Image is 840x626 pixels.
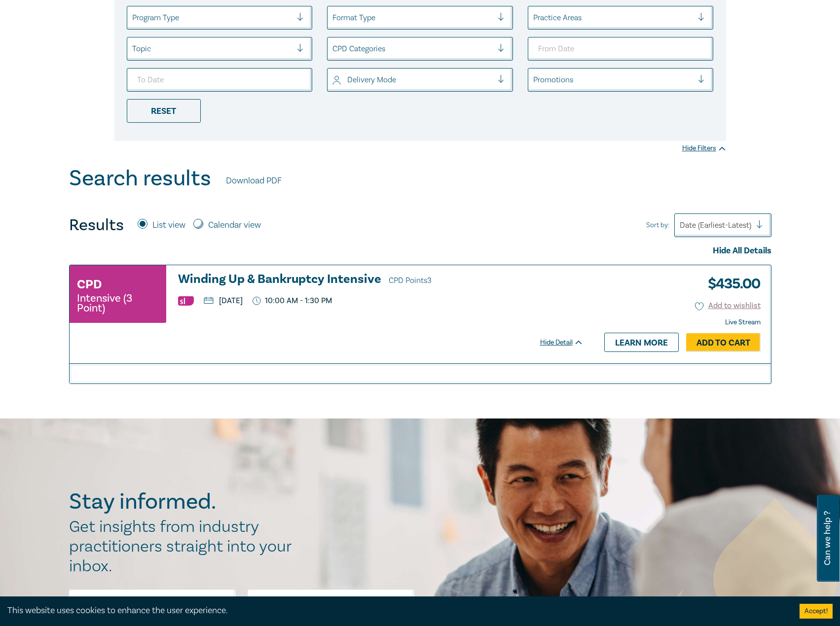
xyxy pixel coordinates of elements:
h1: Search results [69,166,211,191]
h2: Stay informed. [69,489,302,515]
input: select [533,12,535,23]
label: Calendar view [208,219,261,232]
span: Can we help ? [823,501,832,576]
p: [DATE] [204,297,243,305]
span: Sort by: [646,220,669,231]
a: Learn more [604,333,679,351]
span: CPD Points 3 [389,276,432,285]
strong: Live Stream [725,318,761,327]
p: 10:00 AM - 1:30 PM [253,296,332,306]
a: Add to Cart [686,333,761,352]
input: select [332,74,334,85]
div: Hide All Details [69,244,771,257]
label: List view [152,219,185,232]
img: Substantive Law [178,296,194,306]
div: This website uses cookies to enhance the user experience. [7,604,785,617]
input: select [132,43,134,54]
h3: $ 435.00 [700,273,761,295]
button: Accept cookies [800,604,833,619]
input: From Date [528,37,714,61]
input: Sort by [680,220,682,231]
div: Reset [127,99,201,123]
input: select [132,12,134,23]
h4: Results [69,215,124,235]
a: Download PDF [226,174,282,187]
div: Hide Filters [682,143,726,153]
input: Last Name* [248,590,414,613]
h3: Winding Up & Bankruptcy Intensive [178,273,584,287]
a: Winding Up & Bankruptcy Intensive CPD Points3 [178,273,584,287]
div: Hide Detail [540,338,594,348]
input: First Name* [69,590,236,613]
button: Add to wishlist [695,300,761,312]
input: select [332,12,334,23]
input: To Date [127,68,313,92]
input: select [332,43,334,54]
small: Intensive (3 Point) [77,293,159,313]
h3: CPD [77,276,102,293]
h2: Get insights from industry practitioners straight into your inbox. [69,517,302,576]
input: select [533,74,535,85]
